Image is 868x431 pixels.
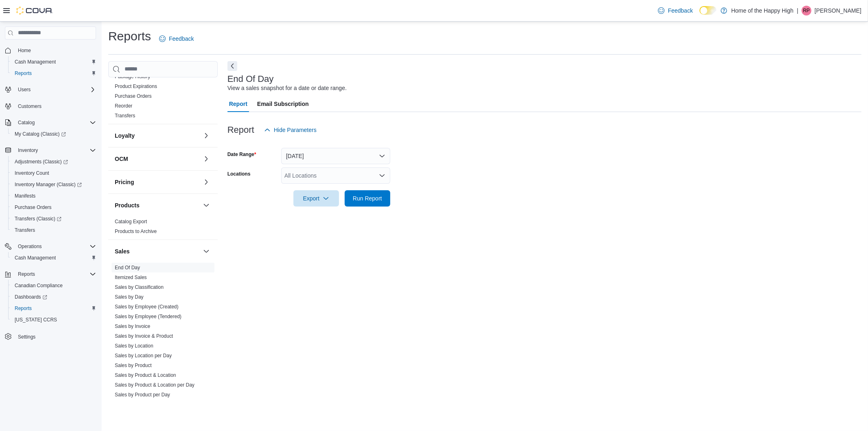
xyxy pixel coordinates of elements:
span: Sales by Location [115,343,153,349]
input: Dark Mode [700,6,717,15]
span: [US_STATE] CCRS [15,317,57,323]
span: Sales by Invoice & Product [115,333,173,339]
span: Adjustments (Classic) [15,158,68,165]
span: Purchase Orders [115,93,152,99]
a: Feedback [655,2,696,19]
span: Reports [18,271,35,277]
a: Reports [11,68,35,78]
h3: OCM [115,155,128,163]
button: Users [2,84,99,95]
a: Package History [115,74,150,79]
span: Reports [15,70,32,77]
a: Sales by Location [115,343,153,349]
span: Purchase Orders [15,204,52,211]
a: Sales by Product & Location [115,372,176,378]
button: Export [293,190,339,207]
a: Sales by Product per Day [115,392,170,398]
p: [PERSON_NAME] [815,6,861,15]
button: Canadian Compliance [8,280,99,291]
button: Purchase Orders [8,202,99,213]
a: Inventory Count [11,168,52,178]
span: Users [18,86,31,93]
button: Inventory [2,145,99,156]
span: Reports [11,303,96,313]
div: Sales [108,263,218,403]
button: Products [115,201,200,209]
span: Sales by Product per Day [115,391,170,398]
a: Sales by Invoice [115,323,150,329]
span: Settings [18,334,35,340]
button: Open list of options [379,172,385,179]
span: Reports [11,68,96,78]
a: Transfers [115,113,135,119]
button: [DATE] [281,148,390,164]
button: Reports [2,268,99,280]
a: Reports [11,303,35,313]
h1: Reports [108,28,151,44]
span: Email Subscription [257,96,309,112]
a: Sales by Classification [115,284,164,290]
a: Manifests [11,191,39,201]
button: Users [15,85,34,95]
span: Adjustments (Classic) [11,157,96,167]
span: Inventory Count [15,170,49,176]
span: Inventory Manager (Classic) [11,180,96,189]
span: Operations [18,243,42,250]
span: Inventory [18,147,38,154]
a: My Catalog (Classic) [11,129,69,139]
span: Settings [15,331,96,341]
span: Reports [15,305,32,312]
span: Transfers [11,225,96,235]
h3: End Of Day [227,74,274,84]
a: Transfers [11,225,38,235]
a: Cash Management [11,57,59,67]
a: Purchase Orders [11,202,55,212]
span: Cash Management [15,59,56,65]
h3: Pricing [115,178,134,186]
span: Products to Archive [115,228,157,235]
a: Customers [15,101,45,111]
a: Dashboards [8,291,99,303]
a: Sales by Employee (Created) [115,304,179,310]
a: Adjustments (Classic) [8,156,99,167]
span: Washington CCRS [11,315,96,325]
a: End Of Day [115,265,140,270]
button: [US_STATE] CCRS [8,314,99,325]
a: Itemized Sales [115,275,147,280]
a: Catalog Export [115,219,147,224]
a: Settings [15,332,39,342]
span: Feedback [668,7,693,15]
button: Reports [8,303,99,314]
span: RP [803,6,810,15]
span: Sales by Employee (Created) [115,303,179,310]
h3: Products [115,201,140,209]
span: Inventory Manager (Classic) [15,181,82,188]
button: Loyalty [201,131,211,141]
span: Product Expirations [115,83,157,90]
a: Inventory Manager (Classic) [8,179,99,190]
span: Sales by Day [115,294,144,300]
a: Reorder [115,103,132,109]
button: Sales [115,247,200,255]
a: Canadian Compliance [11,281,66,290]
span: Transfers (Classic) [15,215,61,222]
span: Inventory [15,145,96,155]
span: Cash Management [15,255,56,261]
button: Products [201,200,211,210]
span: Reorder [115,103,132,109]
a: Inventory Manager (Classic) [11,180,85,189]
button: Inventory Count [8,167,99,179]
button: Catalog [15,118,38,128]
span: Sales by Employee (Tendered) [115,313,181,320]
span: Operations [15,242,96,251]
button: Settings [2,330,99,342]
h3: Sales [115,247,130,255]
button: Reports [15,269,38,279]
a: Products to Archive [115,229,157,234]
span: My Catalog (Classic) [15,131,66,137]
button: Pricing [115,178,200,186]
a: Sales by Invoice & Product [115,333,173,339]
